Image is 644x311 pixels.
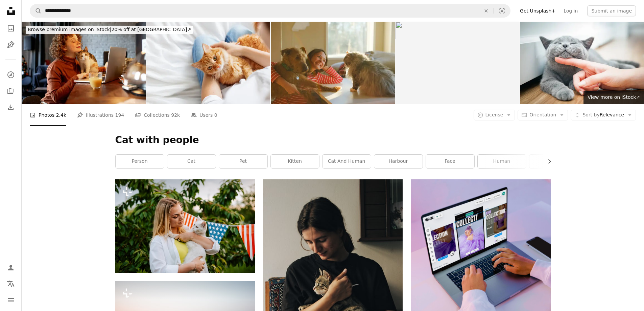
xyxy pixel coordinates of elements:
[146,22,270,104] img: Cute Ginger Cat On Woman Hands. Fluffy Pet Comfortably Settled. Cozy Home, Copy Space.
[520,22,644,104] img: Happy kitten likes being stroked by woman's hand.
[559,5,582,16] a: Log in
[479,4,494,17] button: Clear
[588,94,640,100] span: View more on iStock ↗
[396,22,520,104] img: Woman cuddling with dog and cat on the sofa on sunny afternoon
[516,5,559,16] a: Get Unsplash+
[4,277,18,291] button: Language
[271,155,319,168] a: kitten
[135,104,180,126] a: Collections 92k
[167,155,216,168] a: cat
[171,111,180,119] span: 92k
[374,155,423,168] a: harbour
[426,155,474,168] a: face
[263,281,403,287] a: a person holding a cat
[571,110,636,120] button: Sort byRelevance
[478,155,526,168] a: human
[30,4,510,18] form: Find visuals sitewide
[115,179,255,273] img: a woman holding a white cat in her arms
[4,293,18,307] button: Menu
[583,91,644,104] a: View more on iStock↗
[474,110,515,120] button: License
[214,111,217,119] span: 0
[4,22,18,35] a: Photos
[582,112,599,117] span: Sort by
[485,112,503,117] span: License
[4,68,18,82] a: Explore
[28,27,191,32] span: 20% off at [GEOGRAPHIC_DATA] ↗
[518,110,568,120] button: Orientation
[115,223,255,229] a: a woman holding a white cat in her arms
[529,112,556,117] span: Orientation
[28,27,111,32] span: Browse premium images on iStock |
[191,104,217,126] a: Users 0
[587,5,636,16] button: Submit an image
[271,22,395,104] img: Woman cuddling with dog and cat on the sofa on sunny afternoon
[4,261,18,274] a: Log in / Sign up
[4,38,18,51] a: Illustrations
[30,4,42,17] button: Search Unsplash
[582,112,624,118] span: Relevance
[494,4,510,17] button: Visual search
[77,104,124,126] a: Illustrations 194
[116,155,164,168] a: person
[115,134,551,146] h1: Cat with people
[22,22,197,38] a: Browse premium images on iStock|20% off at [GEOGRAPHIC_DATA]↗
[529,155,578,168] a: mammal
[4,101,18,114] a: Download History
[22,22,146,104] img: Young woman with cat using laptop
[219,155,267,168] a: pet
[543,155,551,168] button: scroll list to the right
[323,155,371,168] a: cat and human
[115,111,124,119] span: 194
[4,84,18,98] a: Collections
